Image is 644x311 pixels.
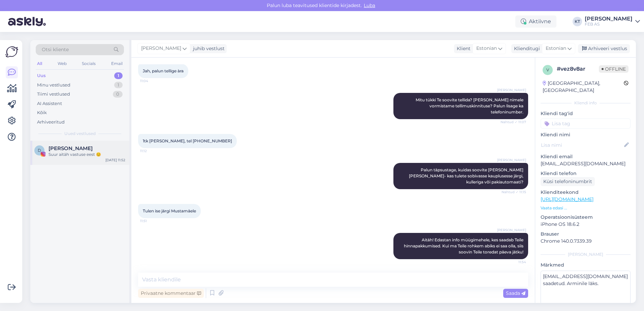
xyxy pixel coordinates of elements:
div: [GEOGRAPHIC_DATA], [GEOGRAPHIC_DATA] [543,80,624,94]
span: Daphne [49,145,93,151]
span: Aitäh! Edastan info müügimehele, kes saadab Teile hinnapakkumised. Kui ma Teile rohkem abiks ei s... [404,237,524,254]
span: Jah, palun tellige àra [143,68,184,73]
div: Klienditugi [511,45,540,52]
input: Lisa tag [541,118,631,129]
div: Arhiveeritud [37,119,65,126]
span: 11:54 [501,260,526,265]
div: 1 [114,82,123,89]
div: Minu vestlused [37,82,70,89]
span: Nähtud ✓ 11:07 [501,119,526,125]
p: Brauser [541,231,631,238]
a: [PERSON_NAME]FEB AS [585,16,640,27]
p: Kliendi tag'id [541,110,631,117]
div: Email [110,59,124,68]
img: Askly Logo [5,45,18,58]
p: Vaata edasi ... [541,205,631,211]
div: Aktiivne [515,15,556,28]
div: 0 [113,91,123,98]
span: Estonian [546,45,566,52]
span: Mitu tükki Te soovite tellida? [PERSON_NAME] nimele vormistame tellimuskinnituse? Palun lisage ka... [416,97,524,114]
span: Offline [599,65,629,73]
p: Kliendi email [541,153,631,160]
p: Chrome 140.0.7339.39 [541,238,631,245]
div: [DATE] 11:52 [105,158,125,163]
div: Tiimi vestlused [37,91,70,98]
p: Märkmed [541,262,631,269]
p: Kliendi telefon [541,170,631,177]
p: iPhone OS 18.6.2 [541,221,631,228]
span: Estonian [476,45,497,52]
div: AI Assistent [37,100,62,107]
span: Luba [362,2,377,8]
span: Saada [506,290,525,296]
input: Lisa nimi [541,141,623,149]
div: Kliendi info [541,100,631,106]
div: Klient [454,45,471,52]
span: 11:12 [140,148,165,153]
a: [URL][DOMAIN_NAME] [541,196,593,202]
span: [PERSON_NAME] [497,228,526,233]
div: Arhiveeri vestlus [578,44,630,53]
span: v [546,67,549,72]
div: [PERSON_NAME] [541,251,631,257]
div: # vez8v8ar [557,65,599,73]
span: Tulen ise järgi Mustamäele [143,208,196,213]
span: Uued vestlused [64,131,96,137]
div: Küsi telefoninumbrit [541,177,595,186]
div: juhib vestlust [190,45,225,52]
span: D [38,148,41,153]
div: Privaatne kommentaar [138,289,204,298]
div: Uus [37,72,46,79]
div: Kõik [37,109,47,116]
div: Web [56,59,68,68]
span: [PERSON_NAME] [497,88,526,93]
p: Klienditeekond [541,189,631,196]
span: Otsi kliente [42,46,69,53]
span: Nähtud ✓ 11:15 [501,189,526,195]
span: [PERSON_NAME] [141,45,181,52]
span: [PERSON_NAME] [497,158,526,163]
p: [EMAIL_ADDRESS][DOMAIN_NAME] [541,160,631,167]
span: 11:04 [140,78,165,83]
p: Operatsioonisüsteem [541,214,631,221]
div: 1 [114,72,123,79]
div: KT [573,17,582,26]
div: FEB AS [585,22,633,27]
div: [PERSON_NAME] [585,16,633,22]
div: Socials [80,59,97,68]
p: Kliendi nimi [541,131,631,138]
span: 1tk [PERSON_NAME], tel [PHONE_NUMBER] [143,138,232,143]
span: Palun täpsustage, kuidas soovite [PERSON_NAME] [PERSON_NAME]- kas tulete sobivasse kauplusesse jä... [409,167,524,184]
div: All [36,59,43,68]
div: Suur aitäh vastuse eest 😊 [49,151,125,158]
span: 11:51 [140,218,165,223]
